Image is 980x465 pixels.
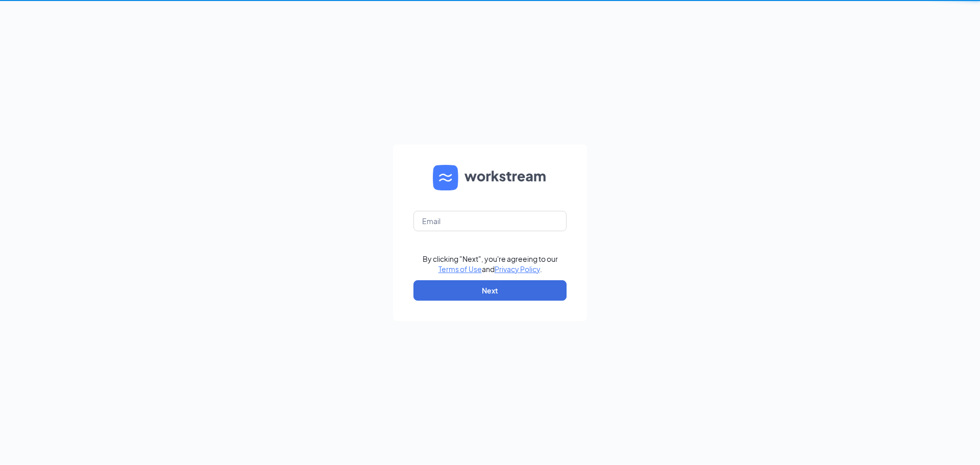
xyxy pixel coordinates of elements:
input: Email [413,211,567,231]
a: Terms of Use [438,264,482,274]
div: By clicking "Next", you're agreeing to our and . [423,254,558,274]
img: WS logo and Workstream text [433,165,547,190]
a: Privacy Policy [495,264,540,274]
button: Next [413,280,567,301]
